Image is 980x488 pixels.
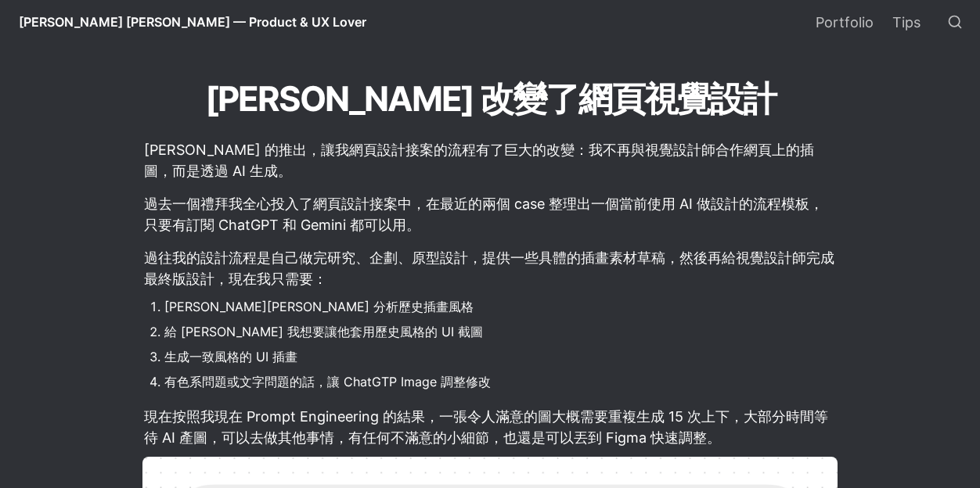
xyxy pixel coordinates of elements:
[164,345,838,368] li: 生成一致風格的 UI 插畫
[142,404,838,450] p: 現在按照我現在 Prompt Engineering 的結果，一張令人滿意的圖大概需要重複生成 15 次上下，大部分時間等待 AI 產圖，可以去做其他事情，有任何不滿意的小細節，也還是可以丟到 ...
[142,191,838,238] p: 過去一個禮拜我全心投入了網頁設計接案中，在最近的兩個 case 整理出一個當前使用 AI 做設計的流程模板，只要有訂閱 ChatGPT 和 Gemini 都可以用。
[19,14,366,30] span: [PERSON_NAME] [PERSON_NAME] — Product & UX Lover
[75,72,905,127] h1: [PERSON_NAME] 改變了網頁視覺設計
[142,245,838,292] p: 過往我的設計流程是自己做完研究、企劃、原型設計，提供一些具體的插畫素材草稿，然後再給視覺設計師完成最終版設計，現在我只需要：
[164,295,838,318] li: [PERSON_NAME][PERSON_NAME] 分析歷史插畫風格
[142,137,838,184] p: [PERSON_NAME] 的推出，讓我網頁設計接案的流程有了巨大的改變：我不再與視覺設計師合作網頁上的插圖，而是透過 AI 生成。
[164,370,838,393] li: 有色系問題或文字問題的話，讓 ChatGTP Image 調整修改
[164,320,838,343] li: 給 [PERSON_NAME] 我想要讓他套用歷史風格的 UI 截圖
